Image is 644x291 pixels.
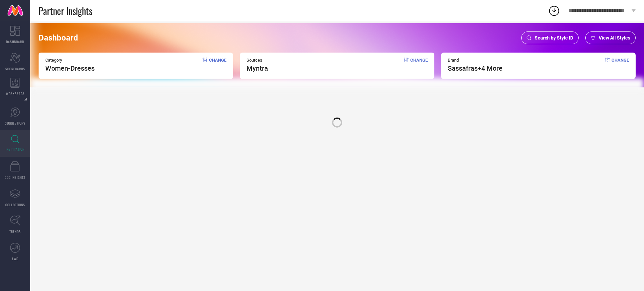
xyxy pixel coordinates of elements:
span: Change [611,58,629,72]
span: myntra [247,64,268,72]
div: Open download list [548,5,560,17]
span: SUGGESTIONS [5,121,25,126]
span: Partner Insights [39,4,92,18]
span: Sources [247,58,268,63]
span: Women-Dresses [45,64,95,72]
span: Search by Style ID [535,35,573,41]
span: DASHBOARD [6,39,24,44]
span: INSPIRATION [6,147,24,152]
span: View All Styles [599,35,630,41]
span: Change [209,58,226,72]
span: CDC INSIGHTS [5,175,25,180]
span: SCORECARDS [5,66,25,71]
span: Change [410,58,428,72]
span: Dashboard [39,33,78,43]
span: Category [45,58,95,63]
span: sassafras +4 More [448,64,502,72]
span: TRENDS [9,229,21,234]
span: COLLECTIONS [5,202,25,207]
span: FWD [12,256,18,261]
span: Brand [448,58,502,63]
span: WORKSPACE [6,91,24,96]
